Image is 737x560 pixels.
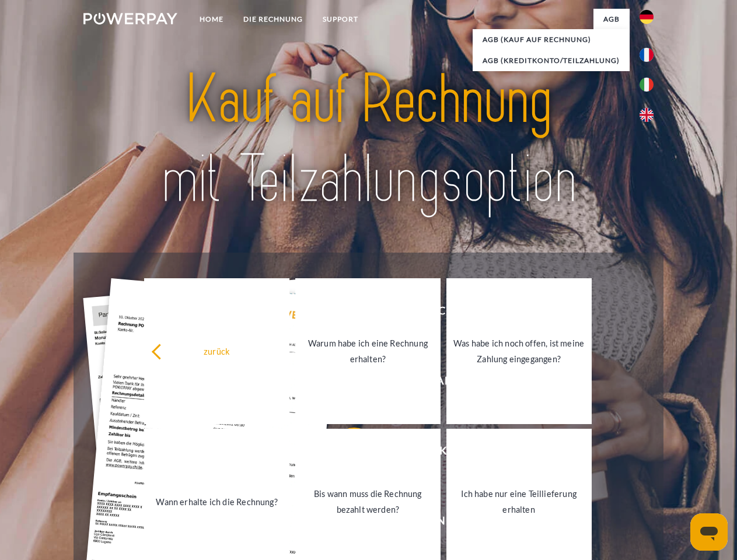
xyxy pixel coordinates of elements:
div: zurück [151,343,282,359]
img: fr [640,48,654,62]
a: agb [593,9,630,30]
img: it [640,78,654,92]
img: de [640,10,654,24]
img: en [640,108,654,122]
a: Was habe ich noch offen, ist meine Zahlung eingegangen? [446,278,592,424]
a: AGB (Kauf auf Rechnung) [473,29,630,50]
img: logo-powerpay-white.svg [83,13,177,24]
a: AGB (Kreditkonto/Teilzahlung) [473,50,630,71]
img: title-powerpay_de.svg [111,56,626,223]
a: Home [190,9,233,30]
div: Bis wann muss die Rechnung bezahlt werden? [302,486,434,517]
div: Wann erhalte ich die Rechnung? [151,494,282,509]
iframe: Schaltfläche zum Öffnen des Messaging-Fensters [690,513,728,551]
a: SUPPORT [313,9,368,30]
div: Warum habe ich eine Rechnung erhalten? [302,335,434,367]
a: DIE RECHNUNG [233,9,313,30]
div: Ich habe nur eine Teillieferung erhalten [453,486,585,517]
div: Was habe ich noch offen, ist meine Zahlung eingegangen? [453,335,585,367]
